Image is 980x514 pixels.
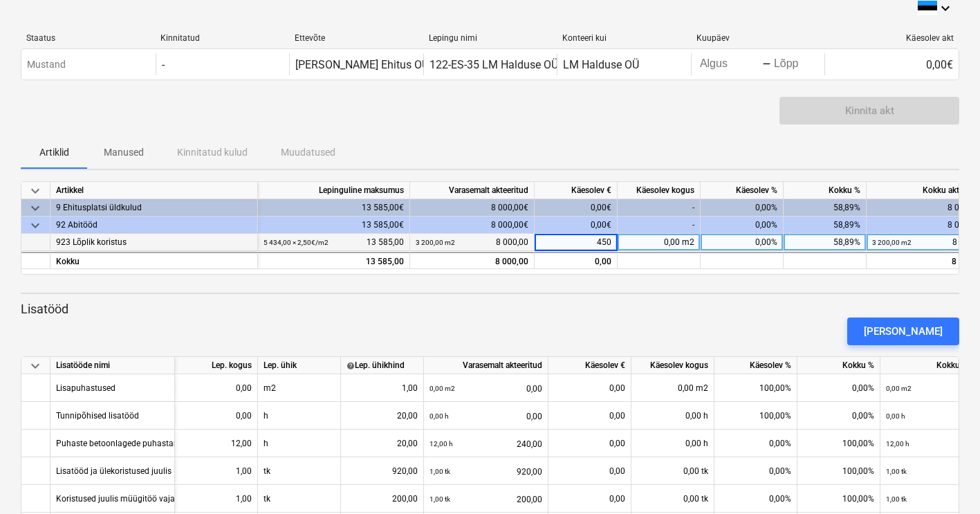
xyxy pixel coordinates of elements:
div: Käesolev kogus [631,357,714,374]
div: Lisatööde nimi [50,357,175,374]
small: 5 434,00 × 2,50€ / m2 [264,239,329,246]
div: 923 Lõplik koristus [56,234,252,251]
small: 0,00 h [886,412,905,420]
div: 8 000,00 [416,253,528,270]
small: 3 200,00 m2 [872,239,912,246]
div: 92 Abitööd [56,217,252,234]
div: tk [258,457,341,485]
small: 12,00 h [886,440,909,448]
div: LM Halduse OÜ [563,58,639,71]
div: 920,00 [429,457,542,486]
div: 0,00 [429,374,542,403]
small: 1,00 tk [429,468,450,475]
span: keyboard_arrow_down [27,200,44,217]
div: Kuupäev [696,33,820,43]
div: 0,00 [554,430,625,457]
div: 8 000,00 [416,234,528,251]
span: help [346,361,355,369]
div: Käesolev % [701,182,784,199]
button: [PERSON_NAME] [847,318,959,345]
div: 122-ES-35 LM Halduse OÜ [429,58,558,71]
div: Lep. ühik [258,357,341,374]
div: Lep. ühikhind [346,357,418,374]
p: Artiklid [37,145,71,160]
div: Käesolev € [535,182,618,199]
div: Kokku [50,252,258,269]
small: 0,00 h [429,412,449,420]
div: 0,00 tk [631,457,714,485]
p: Manused [104,145,144,160]
div: 100,00% [797,430,880,457]
div: [PERSON_NAME] Ehitus OÜ [295,58,429,71]
div: Lisapuhastused [56,374,115,401]
div: 13 585,00 [264,234,404,251]
div: 100,00% [797,485,880,513]
div: 0,00 h [631,402,714,430]
div: 240,00 [429,430,542,458]
div: 0,00 m2 [631,374,714,402]
div: Ettevõte [295,33,418,43]
div: Kokku % [784,182,867,199]
div: 0,00 [181,374,252,402]
p: Lisatööd [21,301,959,318]
div: 58,89% [784,217,867,234]
div: 12,00 [181,430,252,457]
div: 58,89% [784,199,867,217]
small: 12,00 h [429,440,453,448]
div: Varasemalt akteeritud [424,357,548,374]
input: Lõpp [771,55,836,74]
div: 0,00% [701,217,784,234]
div: Kokku % [797,357,880,374]
span: keyboard_arrow_down [27,358,44,374]
div: h [258,402,341,430]
div: 0,00 m2 [618,234,701,251]
div: 0,00% [714,430,797,457]
small: 0,00 m2 [886,385,912,392]
div: 0,00 [181,402,252,430]
div: 0,00€ [535,217,618,234]
div: - [618,217,701,234]
div: 9 Ehitusplatsi üldkulud [56,199,252,217]
div: 0,00% [714,485,797,513]
div: h [258,430,341,457]
div: 0,00€ [535,199,618,217]
div: 8 000,00€ [410,199,535,217]
div: 0,00 [554,457,625,485]
div: 0,00% [714,457,797,485]
div: Käesolev € [548,357,631,374]
div: Käesolev kogus [618,182,701,199]
div: - [162,58,165,71]
p: Mustand [27,57,66,72]
div: Käesolev akt [831,33,954,43]
div: 13 585,00€ [258,217,410,234]
small: 0,00 m2 [429,385,455,392]
small: 3 200,00 m2 [416,239,455,246]
div: Tunnipõhised lisatööd [56,402,139,429]
div: 100,00% [797,457,880,485]
div: 8 000,00€ [410,217,535,234]
span: keyboard_arrow_down [27,183,44,199]
div: Lep. kogus [175,357,258,374]
div: Lisatööd ja ülekoristused juulis [56,457,172,484]
div: 920,00 [346,457,418,485]
div: Puhaste betoonlagede puhastamine [56,430,192,457]
div: 0,00 h [631,430,714,457]
div: - [762,60,771,68]
div: Konteeri kui [562,33,685,43]
div: 0,00% [797,402,880,430]
div: 0,00% [701,199,784,217]
div: 0,00 [554,485,625,513]
div: Artikkel [50,182,258,199]
div: tk [258,485,341,513]
div: 13 585,00 [264,253,404,270]
span: keyboard_arrow_down [27,217,44,234]
div: 0,00 tk [631,485,714,513]
div: Koristused juulis müügitöö vajadusel [56,485,195,512]
div: 200,00 [346,485,418,513]
div: 13 585,00€ [258,199,410,217]
div: 0,00 [429,402,542,430]
div: Kinnitatud [160,33,284,43]
div: 0,00 [554,374,625,402]
div: 0,00 [554,402,625,430]
div: Käesolev % [714,357,797,374]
